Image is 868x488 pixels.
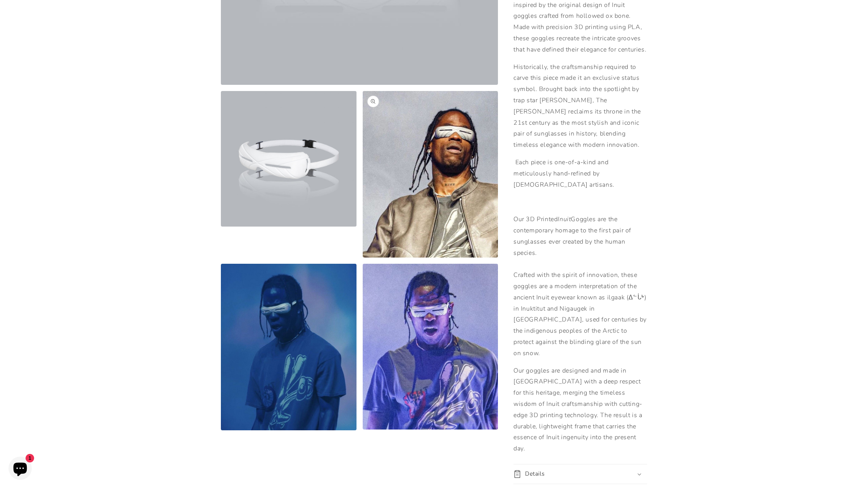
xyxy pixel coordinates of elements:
[6,457,34,482] inbox-online-store-chat: Shopify online store chat
[513,464,647,484] summary: Details
[513,158,615,189] span: Each piece is one-of-a-kind and meticulously hand-refined by [DEMOGRAPHIC_DATA] artisans.
[513,62,647,151] p: Historically, the craftsmanship required to carve this piece made it an exclusive status symbol. ...
[513,365,647,454] p: Our goggles are designed and made in [GEOGRAPHIC_DATA] with a deep respect for this heritage, mer...
[558,215,571,223] em: Inuit
[513,214,647,359] p: Our 3D Printed Goggles are the contemporary homage to the first pair of sunglasses ever created b...
[525,470,544,478] h2: Details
